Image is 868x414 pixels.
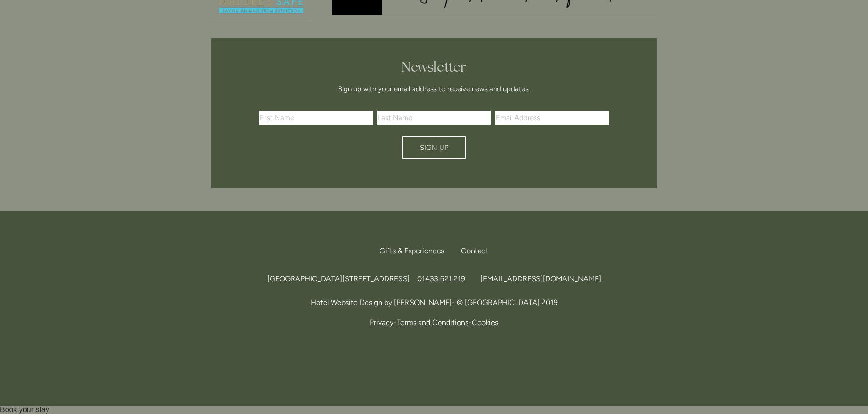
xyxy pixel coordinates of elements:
[417,274,473,283] a: 01433 621 219
[262,59,606,75] h2: Newsletter
[397,318,468,327] a: Terms and Conditions
[420,143,448,152] span: Sign Up
[495,111,609,125] input: Email Address
[267,274,410,283] span: [GEOGRAPHIC_DATA][STREET_ADDRESS]
[380,246,444,255] span: Gifts & Experiences
[211,296,657,309] p: - © [GEOGRAPHIC_DATA] 2019
[311,298,452,307] a: Hotel Website Design by [PERSON_NAME]
[472,318,498,327] a: Cookies
[370,318,393,327] a: Privacy
[262,83,606,95] p: Sign up with your email address to receive news and updates.
[402,136,466,159] button: Sign Up
[259,111,373,125] input: First Name
[454,241,488,261] div: Contact
[377,111,491,125] input: Last Name
[481,274,601,283] a: [EMAIL_ADDRESS][DOMAIN_NAME]
[211,316,657,329] p: - -
[380,241,452,261] a: Gifts & Experiences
